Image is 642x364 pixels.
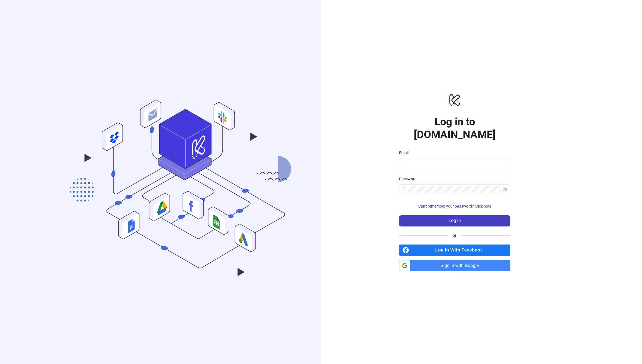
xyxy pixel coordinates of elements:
a: Log in With Facebook [399,245,510,256]
span: Sign in with Google [412,260,510,271]
input: Password [402,186,501,193]
button: Can't remember your password? Click here [399,202,510,211]
button: Log in [399,215,510,226]
label: Email [399,150,412,156]
span: eye-invisible [503,188,507,192]
span: Can't remember your password? Click here [418,204,491,208]
span: Log in [449,218,461,223]
a: Can't remember your password? Click here [399,204,510,208]
h1: Log in to [DOMAIN_NAME] [399,115,510,141]
a: Sign in with Google [399,260,510,271]
input: Email [402,160,506,167]
span: Log in With Facebook [411,245,510,256]
span: or [448,232,461,238]
label: Password [399,176,420,182]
